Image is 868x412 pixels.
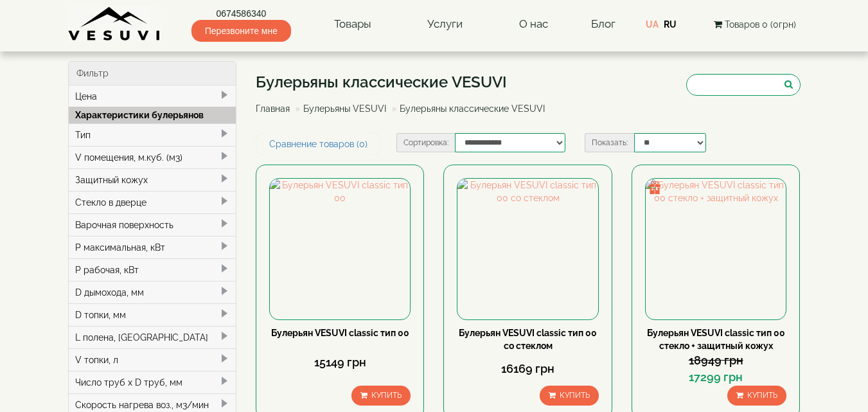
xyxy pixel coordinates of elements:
[457,179,598,319] img: Булерьян VESUVI classic тип 00 со стеклом
[69,85,236,107] div: Цена
[457,361,598,377] div: 16169 грн
[69,303,236,326] div: D топки, мм
[69,213,236,236] div: Варочная поверхность
[256,74,554,91] h1: Булерьяны классические VESUVI
[646,179,786,319] img: Булерьян VESUVI classic тип 00 стекло + защитный кожух
[191,20,291,42] span: Перезвоните мне
[69,258,236,281] div: P рабочая, кВт
[69,326,236,348] div: L полена, [GEOGRAPHIC_DATA]
[648,181,661,194] img: gift
[69,62,236,85] div: Фильтр
[645,352,786,369] div: 18949 грн
[396,133,455,152] label: Сортировка:
[270,179,410,319] img: Булерьян VESUVI classic тип 00
[371,391,402,400] span: Купить
[69,281,236,303] div: D дымохода, мм
[69,107,236,123] div: Характеристики булерьянов
[459,328,597,351] a: Булерьян VESUVI classic тип 00 со стеклом
[269,354,411,371] div: 15149 грн
[69,236,236,258] div: P максимальная, кВт
[68,6,161,42] img: Завод VESUVI
[506,10,561,39] a: О нас
[647,328,785,351] a: Булерьян VESUVI classic тип 00 стекло + защитный кожух
[389,102,545,115] li: Булерьяны классические VESUVI
[664,19,677,30] a: RU
[69,348,236,371] div: V топки, л
[727,386,786,406] button: Купить
[69,191,236,213] div: Стекло в дверце
[645,369,786,386] div: 17299 грн
[321,10,384,39] a: Товары
[303,103,386,114] a: Булерьяны VESUVI
[585,133,634,152] label: Показать:
[69,371,236,393] div: Число труб x D труб, мм
[725,19,796,30] span: Товаров 0 (0грн)
[256,103,290,114] a: Главная
[710,17,800,31] button: Товаров 0 (0грн)
[69,123,236,146] div: Тип
[560,391,590,400] span: Купить
[646,19,659,30] a: UA
[69,168,236,191] div: Защитный кожух
[271,328,409,338] a: Булерьян VESUVI classic тип 00
[351,386,411,406] button: Купить
[191,7,291,20] a: 0674586340
[256,133,381,155] a: Сравнение товаров (0)
[540,386,599,406] button: Купить
[747,391,777,400] span: Купить
[591,17,616,30] a: Блог
[414,10,475,39] a: Услуги
[69,146,236,168] div: V помещения, м.куб. (м3)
